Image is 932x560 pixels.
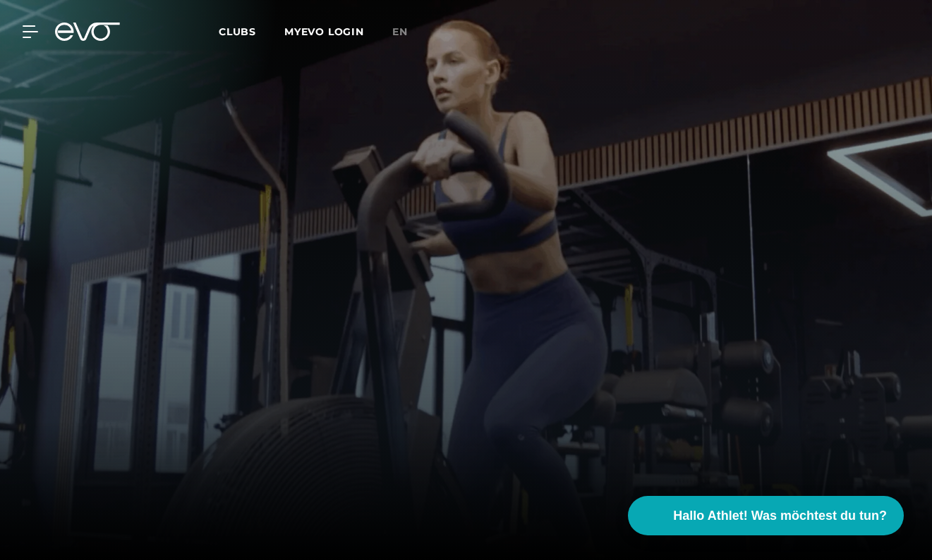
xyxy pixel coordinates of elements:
span: en [392,25,408,38]
a: en [392,24,425,40]
span: Clubs [219,25,256,38]
a: MYEVO LOGIN [284,25,364,38]
a: Clubs [219,25,284,38]
button: Hallo Athlet! Was möchtest du tun? [628,496,904,535]
span: Hallo Athlet! Was möchtest du tun? [673,506,887,525]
